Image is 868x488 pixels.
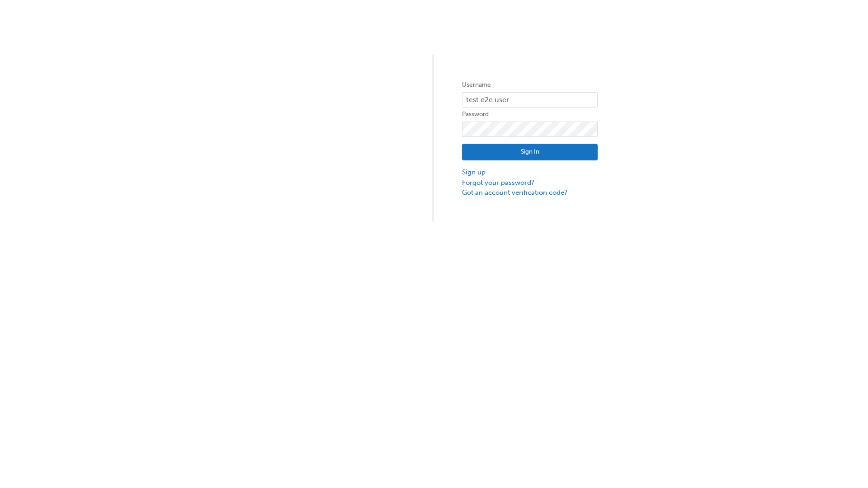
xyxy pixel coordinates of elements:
[462,92,598,108] input: Username
[462,80,598,90] label: Username
[462,109,598,120] label: Password
[462,178,598,188] a: Forgot your password?
[462,188,598,198] a: Got an account verification code?
[270,126,406,136] img: Trak
[462,144,598,161] button: Sign In
[462,167,598,178] a: Sign up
